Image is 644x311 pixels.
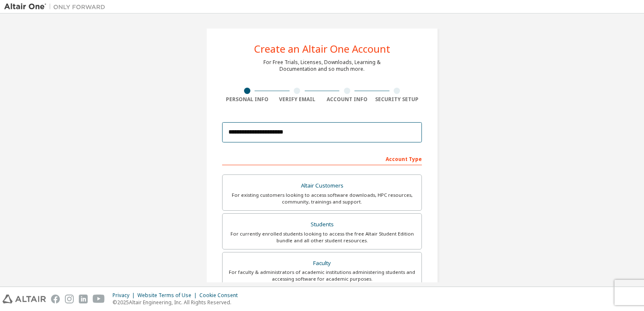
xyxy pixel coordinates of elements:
[3,295,46,303] img: altair_logo.svg
[228,257,416,269] div: Faculty
[4,3,110,11] img: Altair One
[199,292,243,299] div: Cookie Consent
[93,295,105,303] img: youtube.svg
[51,295,60,303] img: facebook.svg
[113,299,243,306] p: © 2025 Altair Engineering, Inc. All Rights Reserved.
[222,96,272,103] div: Personal Info
[228,269,416,282] div: For faculty & administrators of academic institutions administering students and accessing softwa...
[113,292,137,299] div: Privacy
[79,295,88,303] img: linkedin.svg
[272,96,322,103] div: Verify Email
[137,292,199,299] div: Website Terms of Use
[372,96,422,103] div: Security Setup
[222,152,422,165] div: Account Type
[254,44,390,54] div: Create an Altair One Account
[228,180,416,192] div: Altair Customers
[322,96,372,103] div: Account Info
[228,192,416,205] div: For existing customers looking to access software downloads, HPC resources, community, trainings ...
[228,231,416,244] div: For currently enrolled students looking to access the free Altair Student Edition bundle and all ...
[263,59,381,72] div: For Free Trials, Licenses, Downloads, Learning & Documentation and so much more.
[228,219,416,231] div: Students
[65,295,74,303] img: instagram.svg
